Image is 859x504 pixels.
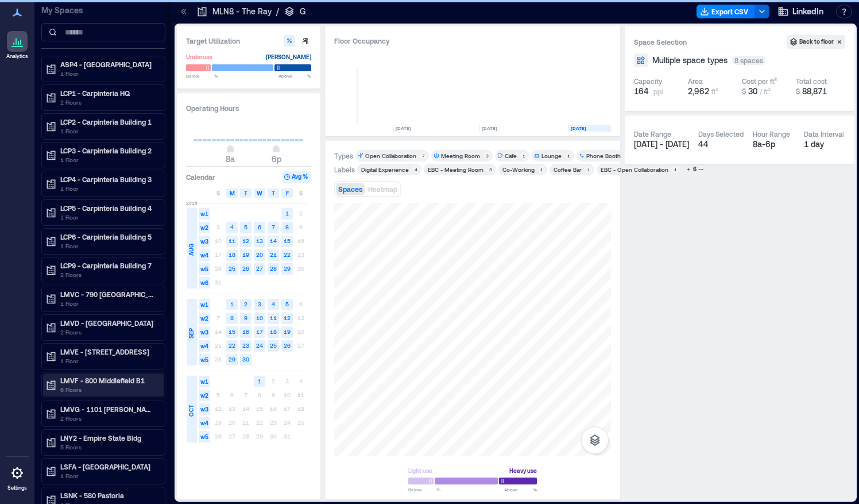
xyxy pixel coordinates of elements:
text: 18 [270,328,277,335]
p: 1 Floor [60,155,157,164]
span: w2 [199,390,210,401]
p: LSFA - [GEOGRAPHIC_DATA] [60,462,157,471]
a: Settings [3,459,31,495]
div: Cost per ft² [742,76,777,86]
span: w3 [199,236,210,247]
div: Digital Experience [361,166,409,174]
text: 12 [284,314,291,321]
p: LCP9 - Carpinteria Building 7 [60,261,157,270]
div: 1 [538,166,545,173]
text: 6 [258,224,261,230]
span: Above % [504,486,537,493]
span: LinkedIn [792,6,823,17]
div: 1 [585,166,592,173]
text: 27 [256,265,263,272]
text: 7 [272,224,275,230]
text: 11 [270,314,277,321]
div: Heavy use [509,465,537,476]
div: Days Selected [698,129,744,138]
div: Meeting Room [441,152,480,160]
div: 1 [624,152,631,159]
text: 26 [242,265,249,272]
span: T [272,188,275,198]
span: 2025 [186,199,198,206]
p: Analytics [6,53,28,60]
text: 26 [284,342,291,349]
div: [PERSON_NAME] [266,51,311,63]
text: 25 [270,342,277,349]
text: 1 [285,210,289,217]
span: $ [796,87,800,95]
text: 28 [270,265,277,272]
text: 19 [284,328,291,335]
div: Total cost [796,76,827,86]
div: 1 [520,152,527,159]
h3: Space Selection [634,36,787,48]
text: 2 [244,301,247,307]
span: $ [742,87,746,95]
p: MLN8 - The Ray [212,6,272,17]
span: w2 [199,313,210,324]
div: Coffee Bar [554,166,582,174]
div: Date Range [634,129,671,138]
text: 8 [230,314,234,321]
span: w3 [199,403,210,415]
p: 5 Floors [60,443,157,452]
div: 1 day [804,138,846,150]
text: 8 [285,224,289,230]
div: Lounge [541,152,562,160]
p: 2 Floors [60,414,157,423]
div: 4 [412,166,419,173]
h3: Target Utilization [186,35,311,47]
p: 1 Floor [60,184,157,193]
button: Export CSV [697,5,755,18]
span: w6 [199,277,210,288]
p: LMVG - 1101 [PERSON_NAME] B7 [60,405,157,414]
div: EBC - Meeting Room [428,166,483,174]
a: Analytics [3,28,32,63]
span: 6p [272,154,281,164]
button: Back to floor [787,35,845,49]
p: ASP4 - [GEOGRAPHIC_DATA] [60,60,157,69]
p: / [276,6,279,17]
text: 18 [229,251,235,258]
text: 29 [284,265,291,272]
p: G [300,6,305,17]
div: Open Collaboration [365,152,416,160]
div: 8a - 6p [753,138,795,150]
span: / ft² [760,87,771,95]
span: M [230,188,235,198]
span: Below % [408,486,440,493]
text: 19 [242,251,249,258]
text: 29 [229,356,235,363]
span: OCT [187,405,196,417]
p: LCP3 - Carpinteria Building 2 [60,146,157,155]
span: 88,871 [802,86,827,96]
h3: Calendar [186,171,215,183]
div: 7 [420,152,427,159]
div: Data Interval [804,129,844,138]
text: [DATE] [571,125,586,131]
div: Phone Booth [586,152,621,160]
p: LMVF - 800 Middlefield B1 [60,376,157,385]
div: Underuse [186,51,212,63]
text: 5 [244,224,247,230]
text: 21 [270,251,277,258]
text: 4 [230,224,234,230]
div: 3 [487,166,494,173]
text: 15 [229,328,235,335]
div: Area [688,76,703,86]
span: 164 [634,86,649,97]
span: w4 [199,249,210,261]
text: 22 [284,251,291,258]
span: Below % [186,72,218,79]
text: 9 [244,314,247,321]
span: ppl [653,87,663,96]
span: ft² [711,87,718,95]
p: LCP6 - Carpinteria Building 5 [60,232,157,241]
p: 1 Floor [60,356,157,366]
text: 1 [258,378,261,384]
p: 1 Floor [60,471,157,480]
span: w3 [199,326,210,338]
p: LMVD - [GEOGRAPHIC_DATA] [60,318,157,328]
